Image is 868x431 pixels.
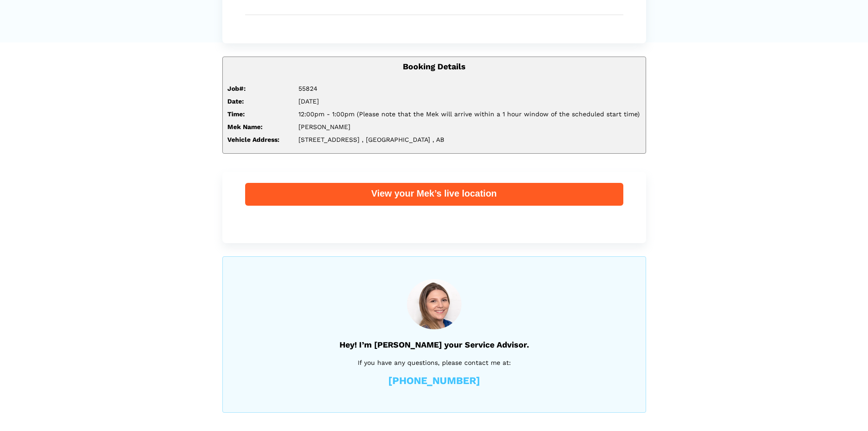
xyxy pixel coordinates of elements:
[298,136,360,143] span: [STREET_ADDRESS]
[292,84,648,93] div: 55824
[246,358,623,368] p: If you have any questions, please contact me at:
[227,123,262,130] strong: Mek Name:
[362,136,430,143] span: , [GEOGRAPHIC_DATA]
[292,123,648,131] div: [PERSON_NAME]
[227,85,246,92] strong: Job#:
[432,136,444,143] span: , AB
[227,62,641,71] h5: Booking Details
[292,110,648,118] div: 12:00pm - 1:00pm (Please note that the Mek will arrive within a 1 hour window of the scheduled st...
[292,97,648,105] div: [DATE]
[388,376,480,386] a: [PHONE_NUMBER]
[227,136,279,143] strong: Vehicle Address:
[227,98,244,105] strong: Date:
[246,340,623,349] h5: Hey! I’m [PERSON_NAME] your Service Advisor.
[245,187,623,199] div: View your Mek’s live location
[227,110,245,118] strong: Time:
